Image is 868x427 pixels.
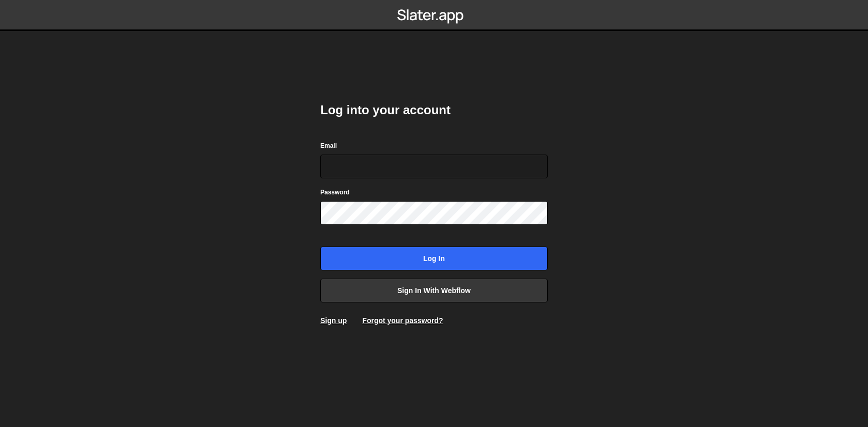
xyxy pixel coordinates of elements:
h2: Log into your account [320,102,548,118]
a: Sign up [320,316,347,325]
input: Log in [320,247,548,270]
a: Forgot your password? [362,316,443,325]
label: Password [320,187,350,197]
label: Email [320,141,337,151]
a: Sign in with Webflow [320,279,548,302]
